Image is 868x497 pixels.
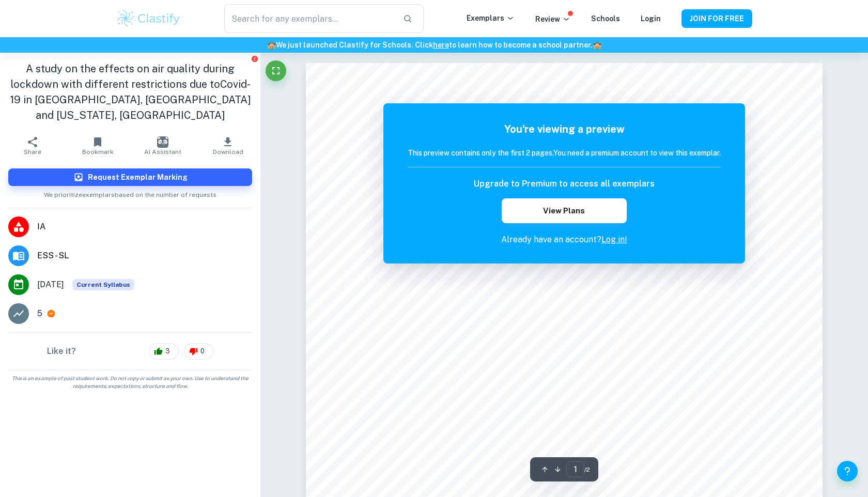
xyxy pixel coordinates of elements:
[144,148,181,156] span: AI Assistant
[184,343,213,360] div: 0
[591,14,620,23] a: Schools
[8,168,252,186] button: Request Exemplar Marking
[502,198,627,223] button: View Plans
[37,250,252,262] span: ESS - SL
[837,461,858,482] button: Help and Feedback
[116,8,181,29] img: Clastify logo
[72,279,134,290] span: Current Syllabus
[474,178,655,190] h6: Upgrade to Premium to access all exemplars
[44,186,216,199] span: We prioritize exemplars based on the number of requests
[88,172,188,183] h6: Request Exemplar Marking
[37,307,42,320] p: 5
[408,147,721,159] h6: This preview contains only the first 2 pages. You need a premium account to view this exemplar.
[160,346,176,356] span: 3
[65,131,130,160] button: Bookmark
[130,131,195,160] button: AI Assistant
[82,148,114,156] span: Bookmark
[8,61,252,123] h1: A study on the effects on air quality during lockdown with different restrictions due toCovid-19 ...
[266,60,286,81] button: Fullscreen
[72,279,134,290] div: This exemplar is based on the current syllabus. Feel free to refer to it for inspiration/ideas wh...
[213,148,243,156] span: Download
[641,14,661,23] a: Login
[593,41,601,49] span: 🏫
[4,375,256,390] span: This is an example of past student work. Do not copy or submit as your own. Use to understand the...
[195,346,210,356] span: 0
[535,13,570,25] p: Review
[24,148,41,156] span: Share
[37,221,252,233] span: IA
[433,41,449,49] a: here
[681,9,752,28] button: JOIN FOR FREE
[37,278,64,291] span: [DATE]
[408,234,721,246] p: Already have an account?
[584,465,590,474] span: / 2
[601,235,627,244] a: Log in!
[408,121,721,137] h5: You're viewing a preview
[47,345,76,358] h6: Like it?
[267,41,276,49] span: 🏫
[2,39,866,51] h6: We just launched Clastify for Schools. Click to learn how to become a school partner.
[251,55,258,63] button: Report issue
[149,343,179,360] div: 3
[224,4,395,33] input: Search for any exemplars...
[195,131,260,160] button: Download
[157,136,168,148] img: AI Assistant
[467,12,515,24] p: Exemplars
